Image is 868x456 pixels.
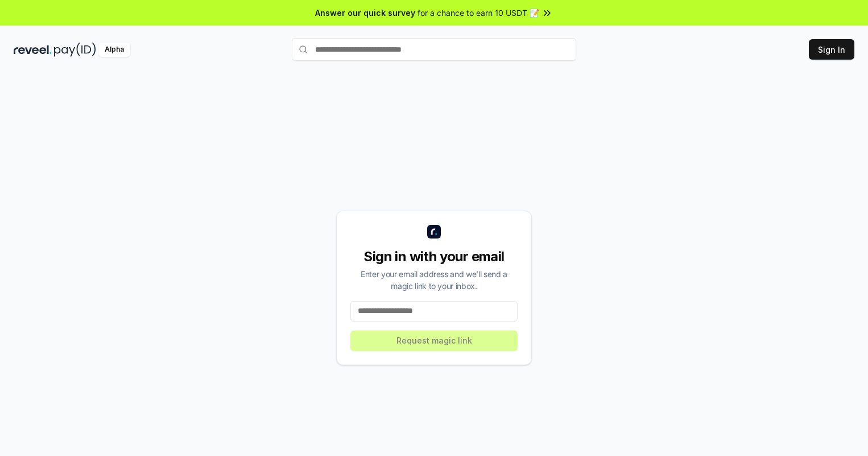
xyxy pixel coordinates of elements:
img: reveel_dark [14,43,52,57]
div: Enter your email address and we’ll send a magic link to your inbox. [350,268,518,292]
div: Sign in with your email [350,248,518,266]
img: pay_id [54,43,96,57]
img: logo_small [427,225,441,239]
span: Answer our quick survey [315,7,415,19]
div: Alpha [98,43,130,57]
button: Sign In [809,39,854,60]
span: for a chance to earn 10 USDT 📝 [418,7,539,19]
